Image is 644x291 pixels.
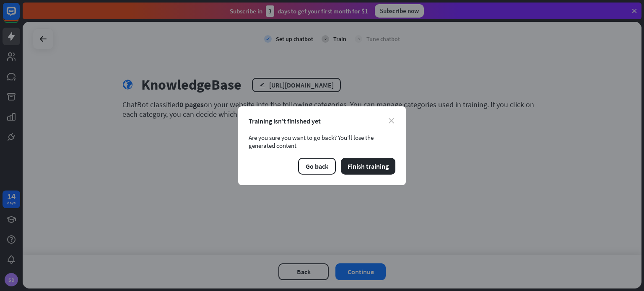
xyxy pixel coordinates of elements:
[7,3,32,28] button: Open LiveChat chat widget
[249,134,395,149] div: Are you sure you want to go back? You’ll lose the generated content
[298,158,336,175] button: Go back
[341,158,395,175] button: Finish training
[389,118,394,124] i: close
[249,117,395,125] div: Training isn’t finished yet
